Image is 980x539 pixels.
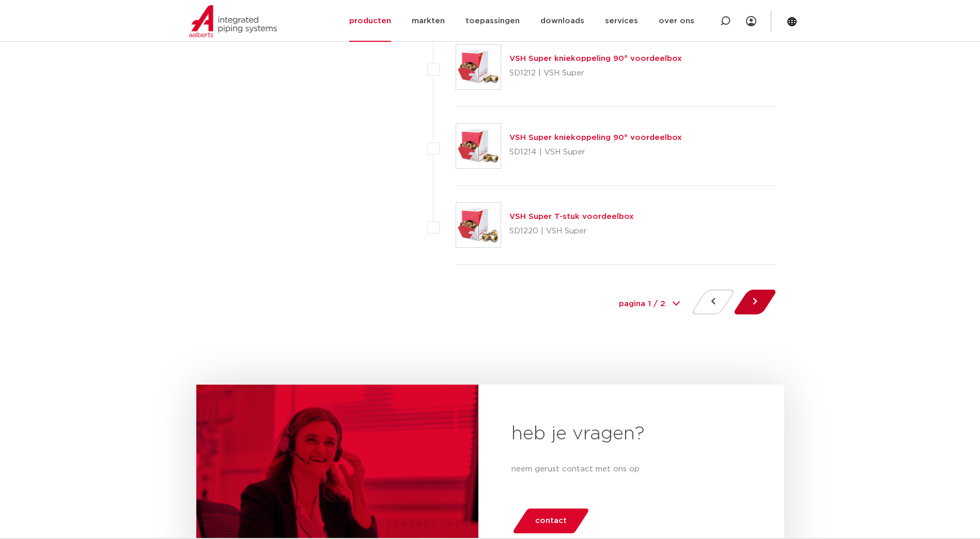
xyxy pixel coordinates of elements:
[456,124,501,168] img: Thumbnail for VSH Super kniekoppeling 90° voordeelbox
[456,45,501,89] img: Thumbnail for VSH Super kniekoppeling 90° voordeelbox
[535,513,567,529] span: contact
[456,203,501,247] img: Thumbnail for VSH Super T-stuk voordeelbox
[511,422,751,447] h2: heb je vragen?
[511,463,751,475] p: neem gerust contact met ons op
[511,509,590,533] a: contact
[509,223,634,240] p: SD1220 | VSH Super
[509,65,682,82] p: SD1212 | VSH Super
[509,134,682,141] a: VSH Super kniekoppeling 90° voordeelbox
[509,144,682,161] p: SD1214 | VSH Super
[509,213,634,220] a: VSH Super T-stuk voordeelbox
[509,55,682,62] a: VSH Super kniekoppeling 90° voordeelbox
